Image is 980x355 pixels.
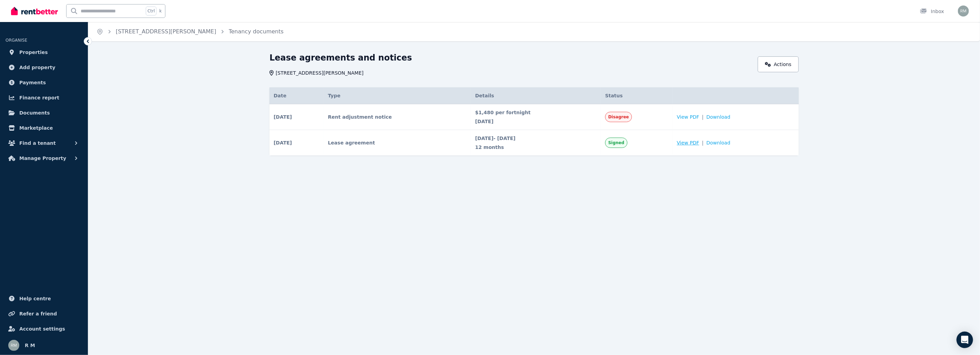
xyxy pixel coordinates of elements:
button: Find a tenant [6,136,82,150]
span: $1,480 per fortnight [475,109,597,116]
a: Actions [758,56,799,72]
img: RentBetter [11,6,58,16]
td: Lease agreement [324,130,471,156]
span: | [702,139,704,146]
span: Finance report [19,94,59,102]
span: Ctrl [146,7,156,15]
img: R M [8,340,19,351]
span: Properties [19,48,48,56]
span: k [159,8,162,14]
span: ORGANISE [6,38,27,43]
a: Properties [6,45,82,59]
span: [DATE] - [DATE] [475,135,597,142]
nav: Breadcrumb [88,22,292,41]
span: [DATE] [274,114,292,120]
a: Account settings [6,322,82,336]
span: Documents [19,109,50,117]
span: Manage Property [19,154,66,162]
th: Status [601,87,673,104]
span: Download [706,114,731,120]
h1: Lease agreements and notices [269,52,412,63]
span: Payments [19,78,46,87]
span: View PDF [677,139,699,146]
div: Open Intercom Messenger [957,332,973,348]
span: Find a tenant [19,139,56,147]
td: Rent adjustment notice [324,104,471,130]
a: Help centre [6,292,82,305]
span: | [702,114,704,120]
span: Marketplace [19,124,53,132]
span: 12 months [475,144,597,151]
span: View PDF [677,114,699,120]
button: Manage Property [6,151,82,165]
a: Documents [6,106,82,120]
span: Refer a friend [19,310,57,318]
div: Inbox [920,8,944,15]
span: Add property [19,63,55,72]
a: Tenancy documents [229,28,284,35]
a: Refer a friend [6,307,82,321]
th: Details [471,87,601,104]
a: [STREET_ADDRESS][PERSON_NAME] [116,28,216,35]
span: R M [25,341,35,349]
th: Type [324,87,471,104]
span: Download [706,139,731,146]
span: [DATE] [475,118,597,125]
span: Signed [608,140,624,146]
a: Marketplace [6,121,82,135]
a: Finance report [6,91,82,105]
span: [DATE] [274,139,292,146]
span: [STREET_ADDRESS][PERSON_NAME] [276,69,364,76]
th: Date [269,87,324,104]
span: Account settings [19,325,65,333]
a: Add property [6,61,82,74]
img: R M [958,6,969,17]
a: Payments [6,76,82,89]
span: Disagree [608,114,629,120]
span: Help centre [19,294,51,303]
